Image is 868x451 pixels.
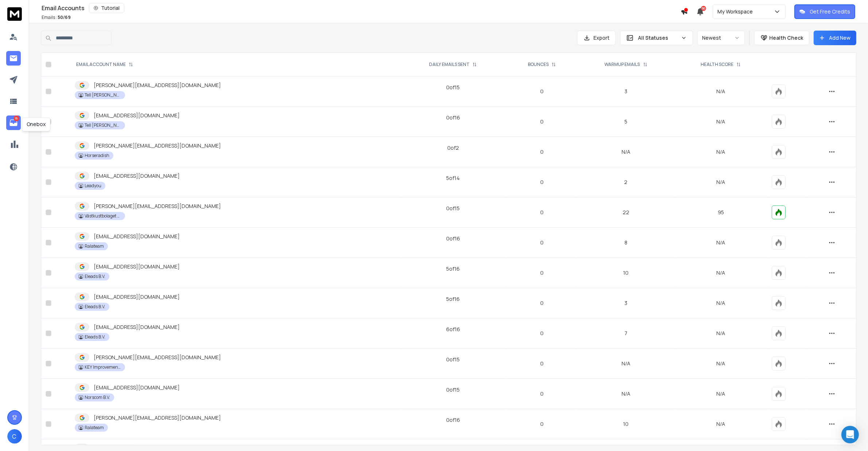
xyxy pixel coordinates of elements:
[85,213,121,219] p: Västkustbolaget AB
[446,235,460,242] div: 0 of 16
[42,15,71,20] p: Emails :
[679,299,763,307] p: N/A
[511,209,573,216] p: 0
[577,409,675,439] td: 10
[638,34,678,42] p: All Statuses
[7,429,22,444] button: C
[446,174,460,182] div: 5 of 14
[446,205,460,212] div: 0 of 15
[94,323,180,331] p: [EMAIL_ADDRESS][DOMAIN_NAME]
[679,360,763,367] p: N/A
[769,34,803,42] p: Health Check
[577,258,675,288] td: 10
[446,295,460,303] div: 5 of 16
[577,137,675,167] td: N/A
[577,288,675,318] td: 3
[679,330,763,337] p: N/A
[701,6,706,11] span: 50
[814,31,856,45] button: Add New
[511,390,573,397] p: 0
[76,62,133,67] div: EMAIL ACCOUNT NAME
[94,293,180,301] p: [EMAIL_ADDRESS][DOMAIN_NAME]
[754,31,809,45] button: Health Check
[94,172,180,180] p: [EMAIL_ADDRESS][DOMAIN_NAME]
[429,62,470,67] p: DAILY EMAILS SENT
[446,386,460,393] div: 0 of 15
[679,390,763,397] p: N/A
[697,31,745,45] button: Newest
[511,269,573,277] p: 0
[577,77,675,107] td: 3
[717,8,756,15] p: My Workspace
[446,356,460,363] div: 0 of 15
[85,274,105,279] p: Eleads B.V.
[679,269,763,277] p: N/A
[446,326,460,333] div: 6 of 16
[22,118,50,132] div: Onebox
[679,118,763,125] p: N/A
[577,107,675,137] td: 5
[94,414,221,421] p: [PERSON_NAME][EMAIL_ADDRESS][DOMAIN_NAME]
[58,14,71,20] span: 50 / 69
[447,144,459,152] div: 0 of 2
[577,197,675,228] td: 22
[94,354,221,361] p: [PERSON_NAME][EMAIL_ADDRESS][DOMAIN_NAME]
[446,265,460,272] div: 5 of 16
[577,379,675,409] td: N/A
[13,115,19,121] p: 16
[528,62,549,67] p: BOUNCES
[85,425,104,431] p: Ralateam
[810,8,850,15] p: Get Free Credits
[679,420,763,428] p: N/A
[511,420,573,428] p: 0
[94,384,180,391] p: [EMAIL_ADDRESS][DOMAIN_NAME]
[577,31,616,45] button: Export
[94,142,221,149] p: [PERSON_NAME][EMAIL_ADDRESS][DOMAIN_NAME]
[94,233,180,240] p: [EMAIL_ADDRESS][DOMAIN_NAME]
[85,153,109,158] p: Horseradish
[85,304,105,310] p: Eleads B.V.
[511,118,573,125] p: 0
[701,62,733,67] p: HEALTH SCORE
[511,148,573,156] p: 0
[511,299,573,307] p: 0
[577,349,675,379] td: N/A
[841,426,859,443] div: Open Intercom Messenger
[85,243,104,249] p: Ralateam
[85,364,121,370] p: KEY Improvement B.V.
[85,395,110,400] p: Norscom B.V.
[679,179,763,186] p: N/A
[511,179,573,186] p: 0
[577,167,675,197] td: 2
[446,416,460,424] div: 0 of 16
[446,114,460,121] div: 0 of 16
[85,122,121,128] p: Tell [PERSON_NAME]
[85,334,105,340] p: Eleads B.V.
[679,239,763,246] p: N/A
[511,330,573,337] p: 0
[6,115,21,130] a: 16
[577,228,675,258] td: 8
[94,263,180,270] p: [EMAIL_ADDRESS][DOMAIN_NAME]
[94,112,180,119] p: [EMAIL_ADDRESS][DOMAIN_NAME]
[679,148,763,156] p: N/A
[674,197,767,228] td: 95
[577,318,675,349] td: 7
[94,203,221,210] p: [PERSON_NAME][EMAIL_ADDRESS][DOMAIN_NAME]
[89,3,124,13] button: Tutorial
[605,62,640,67] p: WARMUP EMAILS
[446,84,460,91] div: 0 of 15
[679,88,763,95] p: N/A
[85,183,101,189] p: Leadyou
[511,239,573,246] p: 0
[94,82,221,89] p: [PERSON_NAME][EMAIL_ADDRESS][DOMAIN_NAME]
[511,360,573,367] p: 0
[511,88,573,95] p: 0
[85,92,121,98] p: Tell [PERSON_NAME]
[794,4,855,19] button: Get Free Credits
[42,3,681,13] div: Email Accounts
